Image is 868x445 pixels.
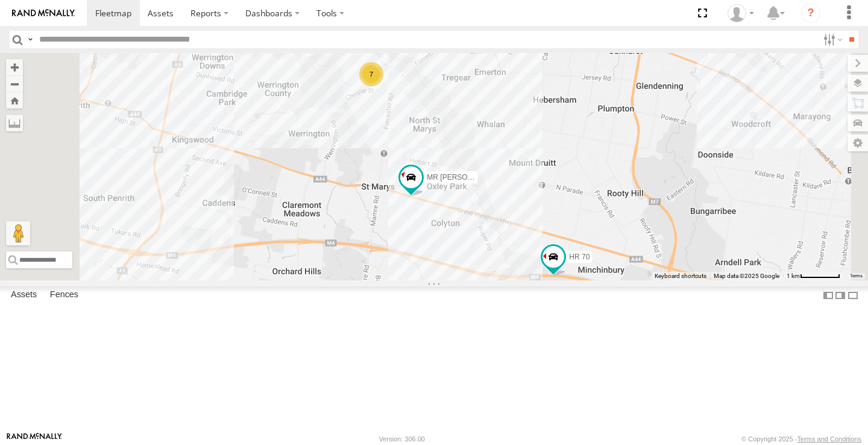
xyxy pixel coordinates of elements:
a: Visit our Website [7,433,62,445]
label: Assets [5,287,43,304]
span: MR [PERSON_NAME] [427,173,500,181]
img: rand-logo.svg [12,9,75,17]
label: Map Settings [848,134,868,151]
button: Drag Pegman onto the map to open Street View [6,221,30,245]
div: © Copyright 2025 - [741,435,861,443]
a: Terms and Conditions [797,435,861,443]
button: Keyboard shortcuts [655,272,706,280]
div: Version: 306.00 [379,435,425,443]
button: Zoom in [6,59,23,75]
span: 1 km [787,273,800,279]
span: HR 70 [569,253,590,261]
div: 7 [359,62,383,86]
span: Map data ©2025 Google [714,273,779,279]
i: ? [801,4,820,23]
label: Dock Summary Table to the Right [834,286,846,304]
div: Eric Yao [723,4,758,22]
label: Dock Summary Table to the Left [822,286,834,304]
label: Measure [6,115,23,131]
button: Zoom Home [6,92,23,109]
button: Map scale: 1 km per 63 pixels [783,272,844,280]
label: Fences [44,287,84,304]
button: Zoom out [6,75,23,92]
label: Search Query [25,31,35,48]
label: Search Filter Options [819,31,844,48]
a: Terms (opens in new tab) [850,273,863,278]
label: Hide Summary Table [847,286,859,304]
